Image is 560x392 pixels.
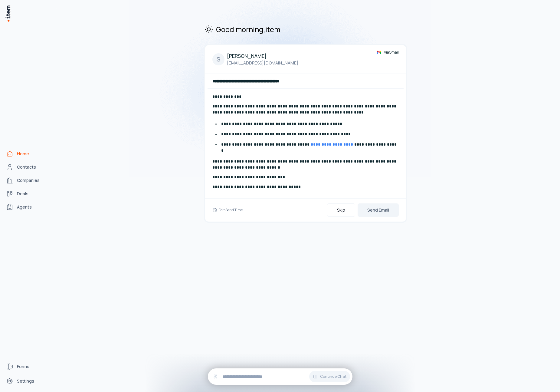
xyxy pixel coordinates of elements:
span: Via Gmail [384,50,399,55]
span: Deals [17,191,28,197]
button: Skip [327,203,355,217]
img: gmail [377,50,382,55]
a: Forms [4,361,50,373]
button: Send Email [358,203,399,217]
span: Companies [17,177,40,183]
div: S [212,53,224,65]
h4: [PERSON_NAME] [227,52,298,60]
img: Item Brain Logo [5,5,11,22]
span: Settings [17,378,34,384]
h6: Edit Send Time [218,207,243,212]
span: Home [17,151,29,157]
span: Continue Chat [320,374,346,379]
a: Home [4,148,50,160]
p: [EMAIL_ADDRESS][DOMAIN_NAME] [227,60,298,66]
a: Contacts [4,161,50,173]
h2: Good morning , item [204,24,407,34]
span: Forms [17,364,29,370]
a: Settings [4,375,50,387]
span: Agents [17,204,32,210]
span: Contacts [17,164,36,170]
div: Continue Chat [208,368,352,385]
button: Continue Chat [309,371,350,382]
a: deals [4,188,50,200]
a: Agents [4,201,50,213]
a: Companies [4,174,50,186]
